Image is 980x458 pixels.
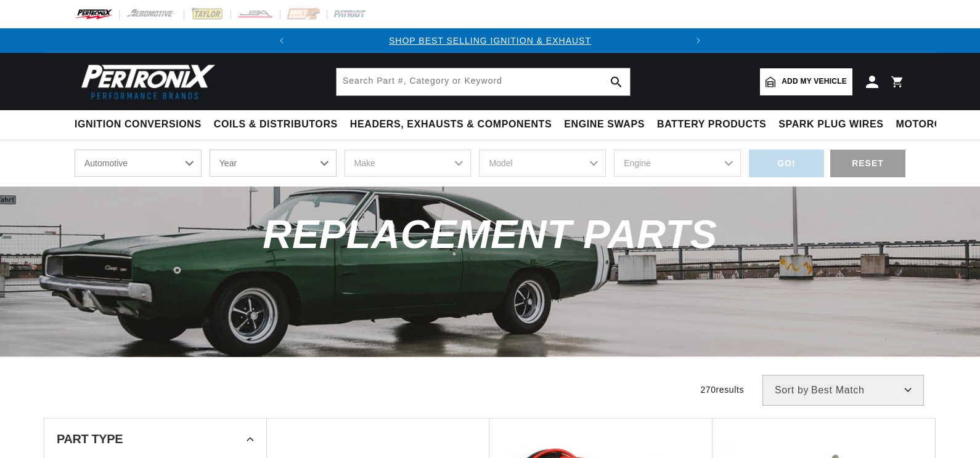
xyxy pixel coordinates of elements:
select: Engine [614,150,741,177]
span: Replacement Parts [263,212,717,257]
select: Model [479,150,606,177]
span: Battery Products [657,118,766,131]
div: Announcement [294,34,686,47]
span: Part Type [57,433,123,445]
summary: Spark Plug Wires [772,110,889,139]
span: Ignition Conversions [75,118,202,131]
span: Spark Plug Wires [778,118,883,131]
span: Sort by [775,385,809,395]
summary: Motorcycle [890,110,976,139]
span: Add my vehicle [782,76,847,87]
span: Headers, Exhausts & Components [350,118,552,131]
button: Translation missing: en.sections.announcements.previous_announcement [269,28,294,53]
summary: Ignition Conversions [75,110,208,139]
slideshow-component: Translation missing: en.sections.announcements.announcement_bar [44,28,936,53]
div: RESET [830,150,905,177]
select: Year [210,150,337,177]
select: Make [345,150,472,177]
button: Translation missing: en.sections.announcements.next_announcement [686,28,711,53]
img: Pertronix [75,60,216,103]
summary: Battery Products [651,110,772,139]
summary: Coils & Distributors [208,110,344,139]
div: 1 of 2 [294,34,686,47]
span: Engine Swaps [564,118,645,131]
summary: Headers, Exhausts & Components [344,110,558,139]
button: search button [603,68,630,95]
summary: Engine Swaps [558,110,651,139]
input: Search Part #, Category or Keyword [337,68,630,95]
span: Coils & Distributors [214,118,338,131]
select: Sort by [762,375,924,406]
a: Add my vehicle [760,68,852,95]
a: SHOP BEST SELLING IGNITION & EXHAUST [389,36,591,46]
span: Motorcycle [896,118,970,131]
select: Ride Type [75,150,202,177]
span: 270 results [700,385,744,395]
